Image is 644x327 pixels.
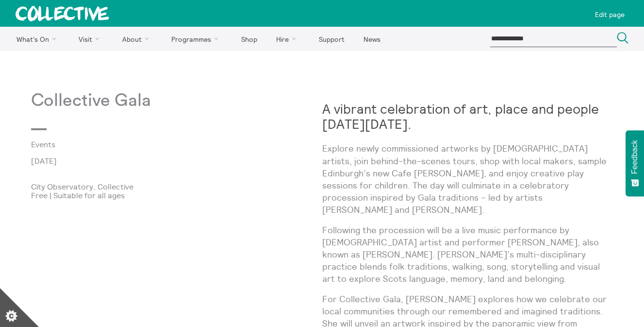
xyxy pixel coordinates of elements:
[31,182,322,191] p: City Observatory, Collective
[268,27,309,51] a: Hire
[70,27,112,51] a: Visit
[591,4,628,23] a: Edit page
[595,11,625,18] p: Edit page
[163,27,231,51] a: Programmes
[626,130,644,196] button: Feedback - Show survey
[31,91,322,111] p: Collective Gala
[322,101,599,132] strong: A vibrant celebration of art, place and people [DATE][DATE].
[31,191,322,200] p: Free | Suitable for all ages
[232,27,265,51] a: Shop
[31,140,307,149] a: Events
[8,27,68,51] a: What's On
[31,156,322,165] p: [DATE]
[310,27,353,51] a: Support
[322,224,613,285] p: Following the procession will be a live music performance by [DEMOGRAPHIC_DATA] artist and perfor...
[630,140,639,174] span: Feedback
[322,142,613,216] p: Explore newly commissioned artworks by [DEMOGRAPHIC_DATA] artists, join behind-the-scenes tours, ...
[355,27,389,51] a: News
[114,27,161,51] a: About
